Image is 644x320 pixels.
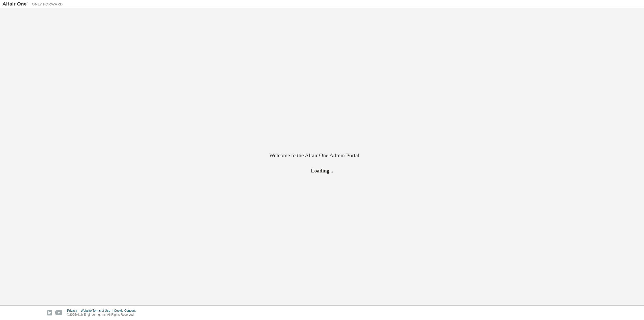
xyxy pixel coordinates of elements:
div: Cookie Consent [114,309,138,313]
img: linkedin.svg [47,310,52,315]
div: Website Terms of Use [81,309,114,313]
h2: Welcome to the Altair One Admin Portal [269,152,375,159]
img: Altair One [3,2,65,7]
p: © 2025 Altair Engineering, Inc. All Rights Reserved. [67,313,139,317]
img: youtube.svg [55,310,63,315]
h2: Loading... [269,167,375,174]
div: Privacy [67,309,81,313]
